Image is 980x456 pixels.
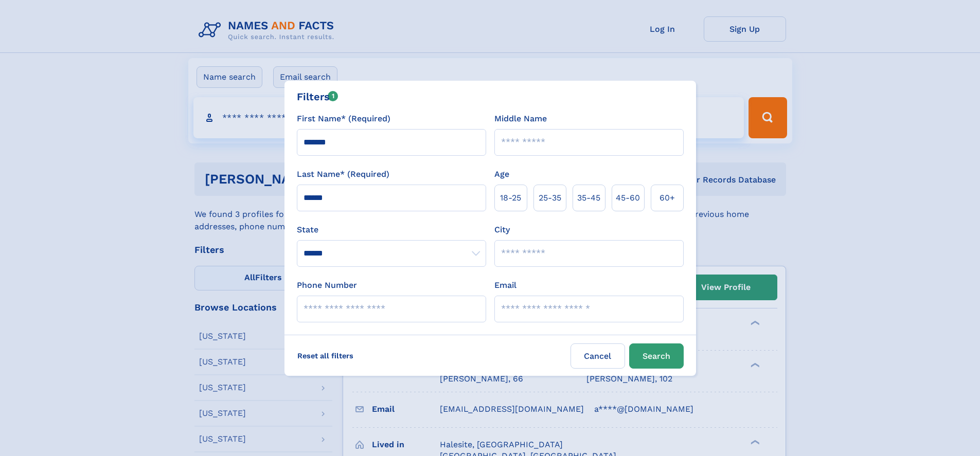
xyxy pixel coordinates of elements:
div: Filters [297,89,338,104]
label: Age [494,168,509,180]
label: Reset all filters [291,343,360,368]
button: Search [629,343,684,369]
label: Phone Number [297,279,357,291]
span: 60+ [660,192,675,204]
label: Cancel [571,343,625,369]
label: Middle Name [494,113,547,125]
label: City [494,224,510,236]
span: 18‑25 [500,192,521,204]
span: 45‑60 [616,192,640,204]
label: Email [494,279,516,291]
span: 35‑45 [577,192,600,204]
label: State [297,224,486,236]
label: First Name* (Required) [297,113,390,125]
label: Last Name* (Required) [297,168,389,180]
span: 25‑35 [539,192,561,204]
